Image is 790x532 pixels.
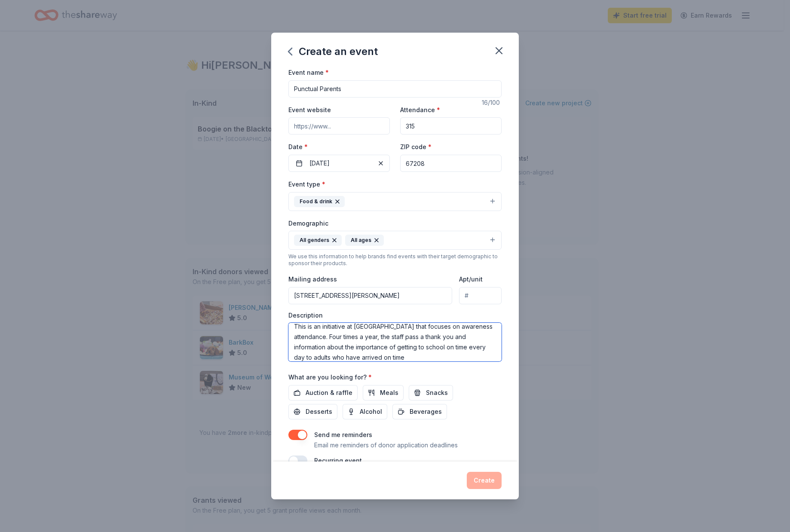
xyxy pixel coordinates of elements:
[288,385,358,401] button: Auction & raffle
[400,143,432,151] label: ZIP code
[482,98,502,108] div: 16 /100
[314,457,362,464] label: Recurring event
[288,373,372,382] label: What are you looking for?
[306,388,352,398] span: Auction & raffle
[288,80,502,98] input: Spring Fundraiser
[288,117,390,135] input: https://www...
[400,155,502,172] input: 12345 (U.S. only)
[288,106,331,114] label: Event website
[288,287,452,304] input: Enter a US address
[314,431,372,438] label: Send me reminders
[459,275,483,284] label: Apt/unit
[426,388,448,398] span: Snacks
[410,407,442,417] span: Beverages
[288,275,337,284] label: Mailing address
[400,117,502,135] input: 20
[288,155,390,172] button: [DATE]
[294,196,345,207] div: Food & drink
[345,235,384,246] div: All ages
[288,180,325,189] label: Event type
[288,45,378,58] div: Create an event
[294,235,342,246] div: All genders
[288,404,337,419] button: Desserts
[392,404,447,419] button: Beverages
[288,219,328,228] label: Demographic
[380,388,398,398] span: Meals
[288,231,502,250] button: All gendersAll ages
[288,253,502,267] div: We use this information to help brands find events with their target demographic to sponsor their...
[363,385,404,401] button: Meals
[288,68,329,77] label: Event name
[360,407,382,417] span: Alcohol
[343,404,387,419] button: Alcohol
[288,311,323,320] label: Description
[288,143,390,151] label: Date
[400,106,440,114] label: Attendance
[459,287,502,304] input: #
[288,323,502,361] textarea: This is an initiative at [GEOGRAPHIC_DATA] that focuses on awareness attendance. Four times a yea...
[314,440,458,450] p: Email me reminders of donor application deadlines
[306,407,332,417] span: Desserts
[409,385,453,401] button: Snacks
[288,192,502,211] button: Food & drink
